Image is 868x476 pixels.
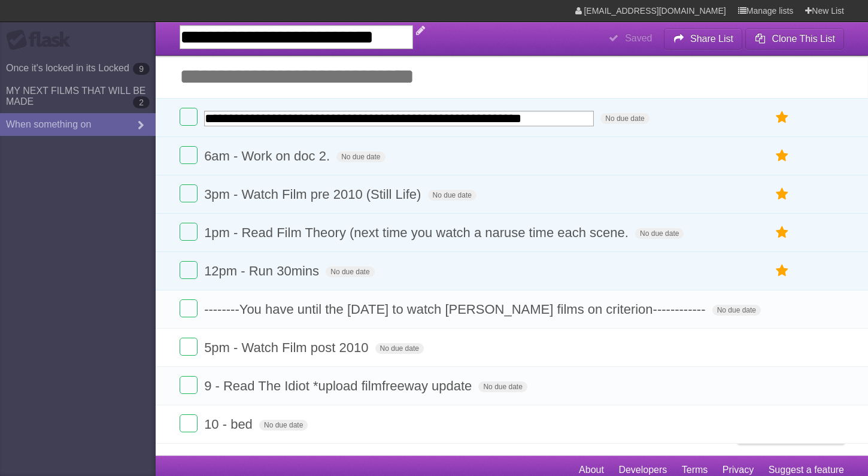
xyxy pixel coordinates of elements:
[771,146,794,166] label: Star task
[336,151,385,162] span: No due date
[180,184,198,202] label: Done
[204,302,708,317] span: --------You have until the [DATE] to watch [PERSON_NAME] films on criterion------------
[180,338,198,356] label: Done
[180,299,198,317] label: Done
[180,376,198,394] label: Done
[133,63,150,75] b: 9
[375,343,424,354] span: No due date
[204,417,256,432] span: 10 - bed
[259,420,308,430] span: No due date
[635,228,684,239] span: No due date
[204,378,475,393] span: 9 - Read The Idiot *upload filmfreeway update
[625,33,652,43] b: Saved
[204,148,333,163] span: 6am - Work on doc 2.
[771,223,794,242] label: Star task
[204,263,322,278] span: 12pm - Run 30mins
[664,28,743,50] button: Share List
[478,381,527,392] span: No due date
[690,34,733,44] b: Share List
[712,305,761,316] span: No due date
[771,261,794,281] label: Star task
[771,108,794,128] label: Star task
[772,34,835,44] b: Clone This List
[180,108,198,126] label: Done
[326,266,374,277] span: No due date
[771,184,794,204] label: Star task
[180,261,198,279] label: Done
[428,190,477,201] span: No due date
[204,187,424,202] span: 3pm - Watch Film pre 2010 (Still Life)
[6,29,78,51] div: Flask
[180,223,198,241] label: Done
[745,28,844,50] button: Clone This List
[600,113,649,124] span: No due date
[180,414,198,432] label: Done
[133,96,150,108] b: 2
[180,146,198,164] label: Done
[204,225,632,240] span: 1pm - Read Film Theory (next time you watch a naruse time each scene.
[204,340,371,355] span: 5pm - Watch Film post 2010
